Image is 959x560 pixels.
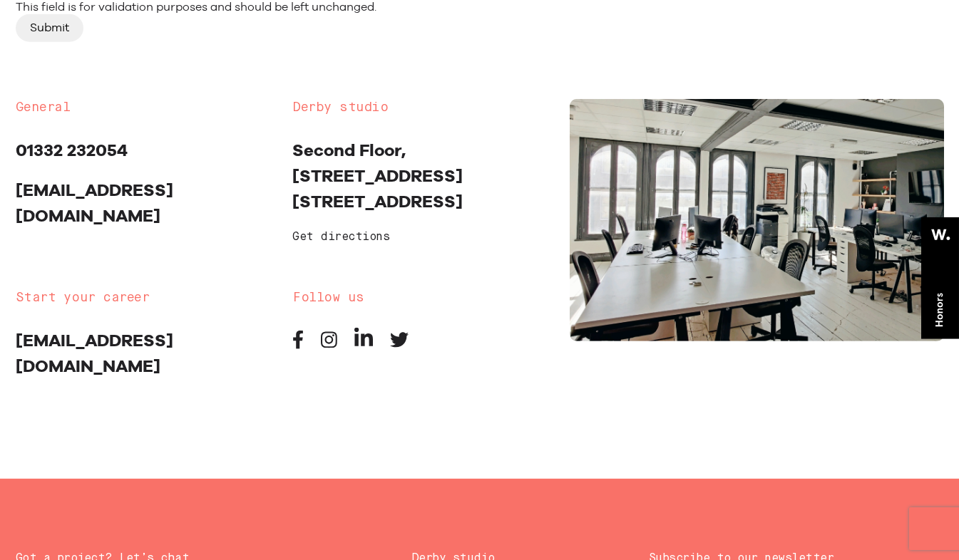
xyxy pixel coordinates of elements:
[354,338,373,352] a: Linkedin
[16,330,173,376] a: [EMAIL_ADDRESS][DOMAIN_NAME]
[321,338,337,352] a: Instagram
[292,138,548,214] p: Second Floor, [STREET_ADDRESS] [STREET_ADDRESS]
[292,289,548,306] h2: Follow us
[570,99,944,341] img: Our office
[292,232,389,243] a: Get directions
[16,99,272,116] h2: General
[16,180,173,226] a: [EMAIL_ADDRESS][DOMAIN_NAME]
[390,338,409,352] a: Twitter
[292,99,548,116] h2: Derby studio
[16,289,272,306] h2: Start your career
[16,140,128,160] a: 01332 232054
[292,338,304,352] a: Facebook
[16,14,83,41] input: Submit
